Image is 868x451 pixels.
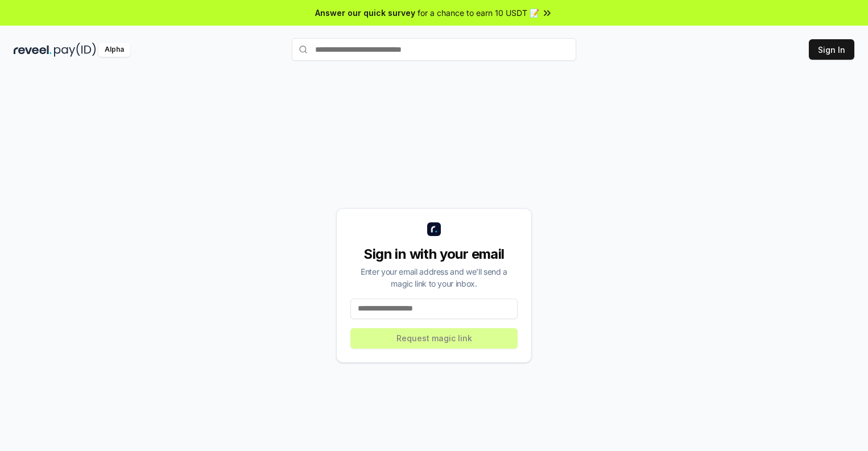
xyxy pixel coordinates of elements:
[350,245,518,263] div: Sign in with your email
[809,39,854,60] button: Sign In
[418,7,539,19] span: for a chance to earn 10 USDT 📝
[315,7,415,19] span: Answer our quick survey
[427,222,441,236] img: logo_small
[350,266,518,289] div: Enter your email address and we’ll send a magic link to your inbox.
[14,43,52,57] img: reveel_dark
[54,43,96,57] img: pay_id
[98,43,130,57] div: Alpha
